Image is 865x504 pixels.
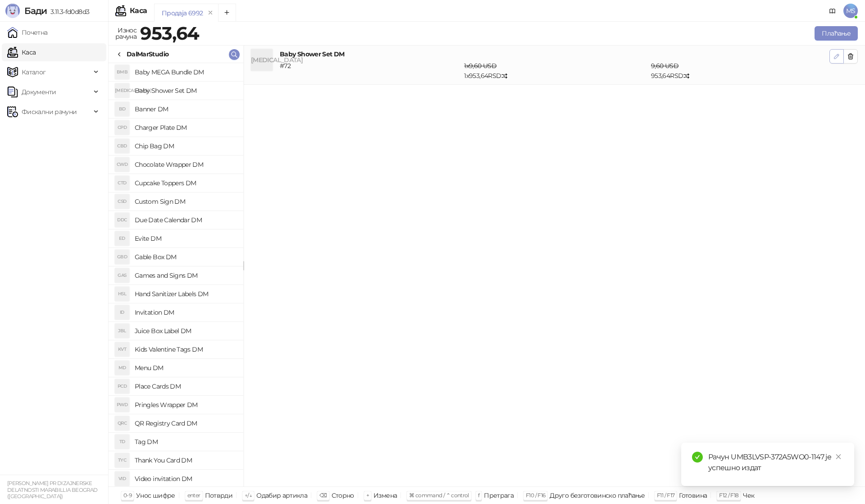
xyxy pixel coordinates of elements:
[135,287,236,301] h4: Hand Sanitizer Labels DM
[114,24,138,42] div: Износ рачуна
[115,120,129,135] div: CPD
[115,342,129,357] div: KVT
[135,342,236,357] h4: Kids Valentine Tags DM
[115,416,129,431] div: QRC
[115,324,129,338] div: JBL
[135,453,236,467] h4: Thank You Card DM
[135,472,236,486] h4: Video invitation DM
[366,492,369,499] span: +
[22,103,77,121] span: Фискални рачуни
[135,361,236,375] h4: Menu DM
[649,61,831,81] div: 953,64 RSD
[526,492,545,499] span: F10 / F16
[278,61,462,81] div: # 72
[115,213,129,227] div: DDC
[692,452,703,463] span: check-circle
[109,63,243,486] div: grid
[657,492,674,499] span: F11 / F17
[135,250,236,264] h4: Gable Box DM
[115,435,129,449] div: TD
[743,490,754,501] div: Чек
[115,472,129,486] div: VID
[135,157,236,172] h4: Chocolate Wrapper DM
[135,324,236,338] h4: Juice Box Label DM
[835,454,842,460] span: close
[115,194,129,209] div: CSD
[115,231,129,246] div: ED
[115,287,129,301] div: HSL
[135,305,236,320] h4: Invitation DM
[319,492,327,499] span: ⌫
[135,435,236,449] h4: Tag DM
[833,452,843,462] a: Close
[130,7,147,14] div: Каса
[843,4,858,18] span: MS
[135,416,236,431] h4: QR Registry Card DM
[24,5,47,16] span: Бади
[115,250,129,264] div: GBD
[135,268,236,283] h4: Games and Signs DM
[825,4,840,18] a: Документација
[123,492,132,499] span: 0-9
[115,268,129,283] div: GAS
[478,492,479,499] span: f
[115,453,129,467] div: TYC
[256,490,307,501] div: Одабир артикла
[115,102,129,116] div: BD
[245,492,252,499] span: ↑/↓
[162,8,203,18] div: Продаја 6992
[22,83,56,101] span: Документи
[135,379,236,394] h4: Place Cards DM
[464,62,496,70] span: 1 x 9,60 USD
[332,490,354,501] div: Сторно
[251,49,273,71] div: [MEDICAL_DATA]
[409,492,469,499] span: ⌘ command / ⌃ control
[135,231,236,246] h4: Evite DM
[135,83,236,98] h4: Baby Shower Set DM
[373,490,397,501] div: Измена
[47,8,89,16] span: 3.11.3-fd0d8d3
[140,22,199,44] strong: 953,64
[115,361,129,375] div: MD
[135,139,236,153] h4: Chip Bag DM
[136,490,175,501] div: Унос шифре
[7,23,48,41] a: Почетна
[187,492,200,499] span: enter
[7,43,36,61] a: Каса
[462,61,649,81] div: 1 x 953,64 RSD
[115,83,129,98] div: [MEDICAL_DATA]
[135,65,236,79] h4: Baby MEGA Bundle DM
[115,139,129,153] div: CBD
[708,452,843,473] div: Рачун UMB3LVSP-372A5WO0-1147 је успешно издат
[115,157,129,172] div: CWD
[7,480,97,499] small: [PERSON_NAME] PR DIZAJNERSKE DELATNOSTI MARABILLIA BEOGRAD ([GEOGRAPHIC_DATA])
[135,213,236,227] h4: Due Date Calendar DM
[5,4,20,18] img: Logo
[127,49,168,59] div: DalMarStudio
[484,490,514,501] div: Претрага
[205,490,233,501] div: Потврди
[719,492,738,499] span: F12 / F18
[22,63,46,81] span: Каталог
[135,102,236,116] h4: Banner DM
[679,490,707,501] div: Готовина
[651,62,678,70] span: 9,60 USD
[815,26,858,41] button: Плаћање
[135,176,236,190] h4: Cupcake Toppers DM
[280,49,829,59] h4: Baby Shower Set DM
[115,398,129,412] div: PWD
[115,65,129,79] div: BMB
[135,194,236,209] h4: Custom Sign DM
[115,176,129,190] div: CTD
[135,398,236,412] h4: Pringles Wrapper DM
[135,120,236,135] h4: Charger Plate DM
[115,305,129,320] div: ID
[205,9,216,17] button: remove
[115,379,129,394] div: PCD
[550,490,645,501] div: Друго безготовинско плаћање
[218,4,236,22] button: Add tab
